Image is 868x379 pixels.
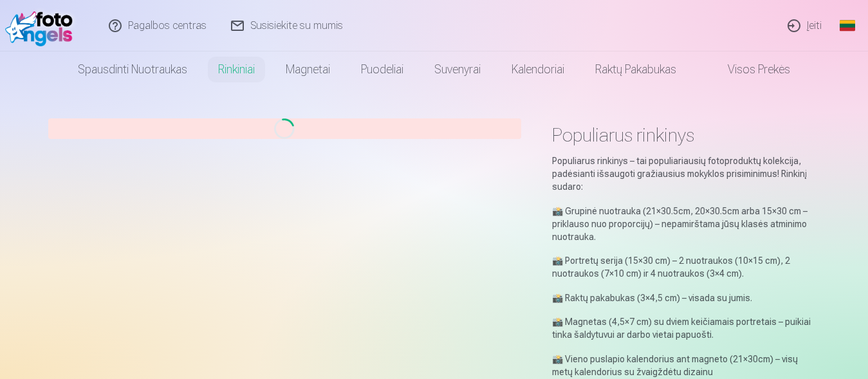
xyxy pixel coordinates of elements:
[552,154,820,193] p: Populiarus rinkinys – tai populiariausių fotoproduktų kolekcija, padėsianti išsaugoti gražiausius...
[346,51,419,88] a: Puodeliai
[552,353,820,378] p: 📸 Vieno puslapio kalendorius ant magneto (21×30cm) – visų metų kalendorius su žvaigždėtu dizainu
[552,254,820,280] p: 📸 Portretų serija (15×30 cm) – 2 nuotraukos (10×15 cm), 2 nuotraukos (7×10 cm) ir 4 nuotraukos (3...
[5,5,79,46] img: /fa2
[270,51,346,88] a: Magnetai
[552,205,820,243] p: 📸 Grupinė nuotrauka (21×30.5cm, 20×30.5cm arba 15×30 cm – priklauso nuo proporcijų) – nepamirštam...
[692,51,806,88] a: Visos prekės
[552,291,820,304] p: 📸 Raktų pakabukas (3×4,5 cm) – visada su jumis.
[552,315,820,341] p: 📸 Magnetas (4,5×7 cm) su dviem keičiamais portretais – puikiai tinka šaldytuvui ar darbo vietai p...
[203,51,270,88] a: Rinkiniai
[580,51,692,88] a: Raktų pakabukas
[496,51,580,88] a: Kalendoriai
[62,51,203,88] a: Spausdinti nuotraukas
[552,124,820,147] h1: Populiarus rinkinys
[419,51,496,88] a: Suvenyrai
